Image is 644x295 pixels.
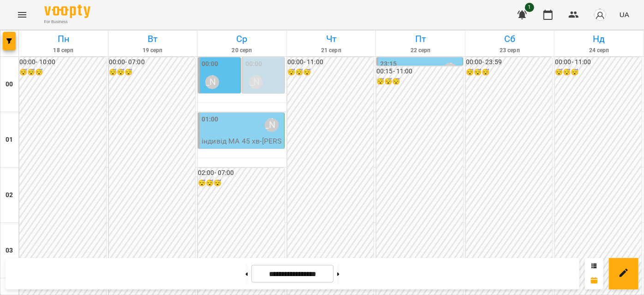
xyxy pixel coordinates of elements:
[443,63,457,77] div: Венюкова Єлизавета
[467,46,553,55] h6: 23 серп
[288,32,375,46] h6: Чт
[245,93,282,104] p: 0
[109,57,196,67] h6: 00:00 - 07:00
[245,59,262,69] label: 00:00
[198,168,285,178] h6: 02:00 - 07:00
[525,3,534,12] span: 1
[6,190,13,200] h6: 02
[466,67,553,78] h6: 😴😴😴
[6,135,13,145] h6: 01
[44,19,90,25] span: For Business
[265,118,279,132] div: Венюкова Єлизавета
[288,46,375,55] h6: 21 серп
[287,67,374,78] h6: 😴😴😴
[109,67,196,78] h6: 😴😴😴
[466,57,553,67] h6: 00:00 - 23:59
[249,75,263,89] div: Венюкова Єлизавета
[287,57,374,67] h6: 00:00 - 11:00
[110,32,196,46] h6: Вт
[44,5,90,18] img: Voopty Logo
[376,66,463,77] h6: 00:15 - 11:00
[199,32,285,46] h6: Ср
[110,46,196,55] h6: 19 серп
[19,67,106,78] h6: 😴😴😴
[198,178,285,188] h6: 😴😴😴
[376,77,463,87] h6: 😴😴😴
[594,8,607,21] img: avatar_s.png
[202,114,219,125] label: 01:00
[20,46,107,55] h6: 18 серп
[6,79,13,90] h6: 00
[377,32,464,46] h6: Пт
[202,136,282,157] p: індивід МА 45 хв - [PERSON_NAME]
[377,46,464,55] h6: 22 серп
[380,59,397,69] label: 23:15
[555,57,642,67] h6: 00:00 - 11:00
[620,10,629,19] span: UA
[199,46,285,55] h6: 20 серп
[202,59,219,69] label: 00:00
[616,6,633,23] button: UA
[19,57,106,67] h6: 00:00 - 10:00
[20,32,107,46] h6: Пн
[11,4,33,26] button: Menu
[6,246,13,256] h6: 03
[205,75,219,89] div: Венюкова Єлизавета
[467,32,553,46] h6: Сб
[556,32,642,46] h6: Нд
[556,46,642,55] h6: 24 серп
[555,67,642,78] h6: 😴😴😴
